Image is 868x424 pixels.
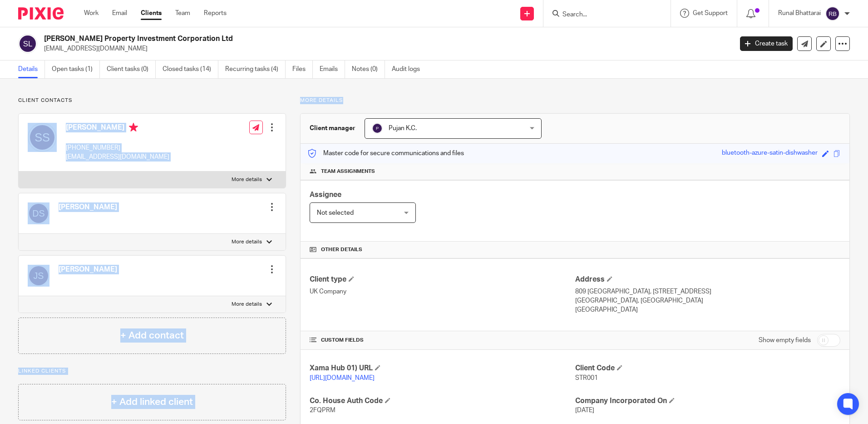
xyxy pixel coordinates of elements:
[310,375,375,381] a: [URL][DOMAIN_NAME]
[310,396,575,406] h4: Co. House Auth Code
[52,61,100,78] a: Open tasks (1)
[141,9,162,18] a: Clients
[28,123,57,152] img: svg%3E
[18,368,286,375] p: Linked clients
[28,202,49,224] img: svg%3E
[575,363,840,373] h4: Client Code
[310,275,575,284] h4: Client type
[321,246,362,253] span: Other details
[18,34,37,53] img: svg%3E
[129,123,138,132] i: Primary
[310,407,335,414] span: 2FQPRM
[389,125,417,131] span: Pujan K.C.
[740,36,793,51] a: Create task
[392,61,427,78] a: Audit logs
[66,143,169,152] p: [PHONE_NUMBER]
[112,9,127,18] a: Email
[759,336,811,345] label: Show empty fields
[320,61,345,78] a: Emails
[310,287,575,296] p: UK Company
[310,337,575,344] h4: CUSTOM FIELDS
[562,11,643,19] input: Search
[317,210,354,216] span: Not selected
[693,10,728,16] span: Get Support
[310,124,355,133] h3: Client manager
[204,9,227,18] a: Reports
[59,202,117,212] h4: [PERSON_NAME]
[44,44,726,53] p: [EMAIL_ADDRESS][DOMAIN_NAME]
[225,61,286,78] a: Recurring tasks (4)
[84,9,99,18] a: Work
[778,9,821,18] p: Runal Bhattarai
[310,191,341,198] span: Assignee
[66,152,169,162] p: [EMAIL_ADDRESS][DOMAIN_NAME]
[232,238,262,246] p: More details
[307,149,464,158] p: Master code for secure communications and files
[120,328,184,343] h4: + Add contact
[575,287,840,296] p: 809 [GEOGRAPHIC_DATA], [STREET_ADDRESS]
[575,305,840,314] p: [GEOGRAPHIC_DATA]
[18,61,45,78] a: Details
[321,168,375,175] span: Team assignments
[44,34,590,44] h2: [PERSON_NAME] Property Investment Corporation Ltd
[18,97,286,104] p: Client contacts
[372,123,383,134] img: svg%3E
[28,265,49,287] img: svg%3E
[722,148,818,159] div: bluetooth-azure-satin-dishwasher
[300,97,850,104] p: More details
[292,61,313,78] a: Files
[575,407,594,414] span: [DATE]
[575,275,840,284] h4: Address
[66,123,169,134] h4: [PERSON_NAME]
[59,265,117,274] h4: [PERSON_NAME]
[352,61,385,78] a: Notes (0)
[575,296,840,305] p: [GEOGRAPHIC_DATA], [GEOGRAPHIC_DATA]
[163,61,218,78] a: Closed tasks (14)
[825,6,840,21] img: svg%3E
[18,7,64,20] img: Pixie
[111,395,193,409] h4: + Add linked client
[232,301,262,308] p: More details
[175,9,190,18] a: Team
[232,176,262,183] p: More details
[575,396,840,406] h4: Company Incorporated On
[575,375,598,381] span: STR001
[310,363,575,373] h4: Xama Hub 01) URL
[107,61,156,78] a: Client tasks (0)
